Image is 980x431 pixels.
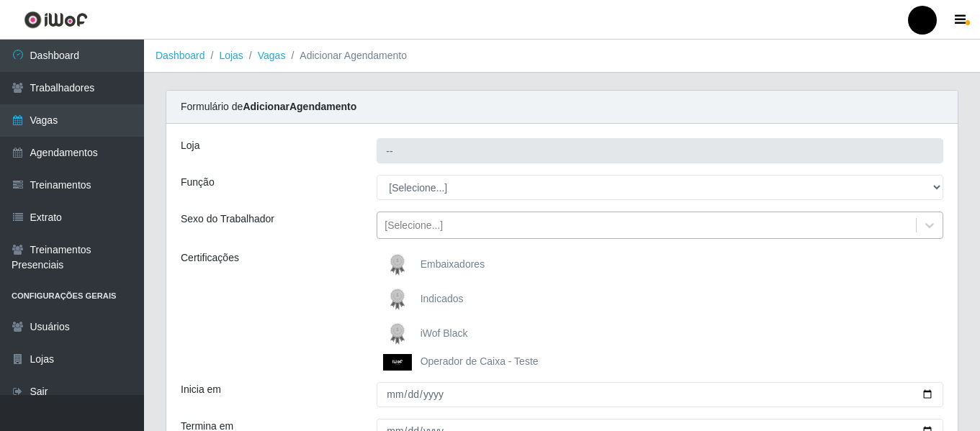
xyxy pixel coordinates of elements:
[421,327,468,339] span: iWof Black
[383,250,418,279] img: Embaixadores
[166,91,958,124] div: Formulário de
[421,355,539,367] span: Operador de Caixa - Teste
[421,293,464,304] span: Indicados
[377,382,943,407] input: 00/00/0000
[181,175,215,190] label: Função
[243,101,356,112] strong: Adicionar Agendamento
[181,250,239,266] label: Certificações
[285,48,407,63] li: Adicionar Agendamento
[383,354,418,371] img: Operador de Caixa - Teste
[181,382,221,397] label: Inicia em
[24,11,88,29] img: CoreUI Logo
[258,50,286,61] a: Vagas
[181,138,199,153] label: Loja
[156,50,205,61] a: Dashboard
[421,258,485,270] span: Embaixadores
[181,212,274,227] label: Sexo do Trabalhador
[144,40,980,73] nav: breadcrumb
[219,50,243,61] a: Lojas
[383,285,418,314] img: Indicados
[385,218,443,233] div: [Selecione...]
[383,319,418,348] img: iWof Black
